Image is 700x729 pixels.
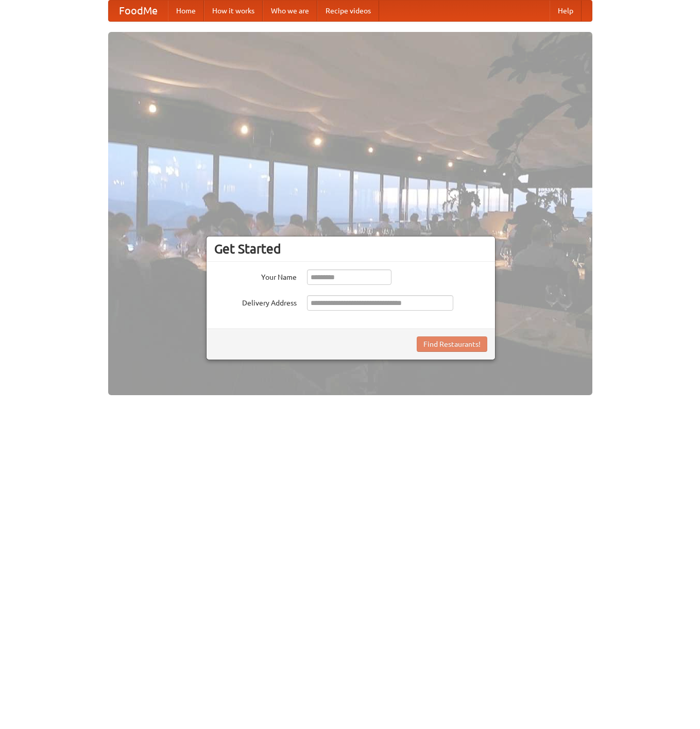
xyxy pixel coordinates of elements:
[204,1,263,21] a: How it works
[109,1,168,21] a: FoodMe
[168,1,204,21] a: Home
[214,241,487,257] h3: Get Started
[550,1,582,21] a: Help
[214,295,297,308] label: Delivery Address
[214,269,297,282] label: Your Name
[317,1,379,21] a: Recipe videos
[417,336,487,352] button: Find Restaurants!
[263,1,317,21] a: Who we are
